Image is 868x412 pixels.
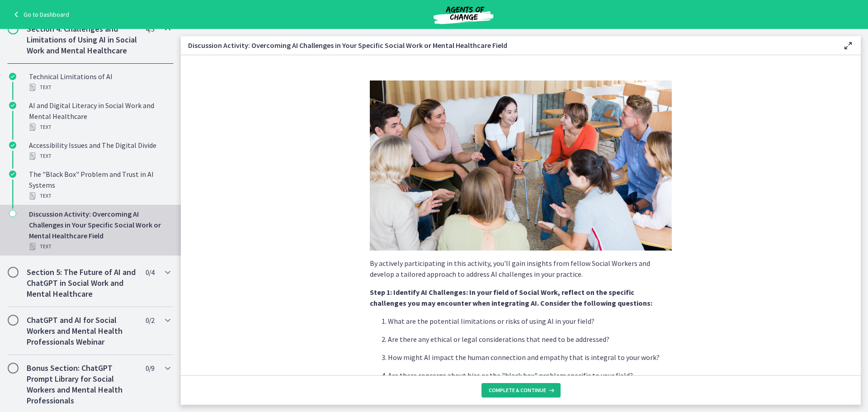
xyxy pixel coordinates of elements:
[146,267,154,278] span: 0 / 4
[370,258,672,279] p: By actively participating in this activity, you'll gain insights from fellow Social Workers and d...
[481,383,561,398] button: Complete & continue
[29,140,170,161] div: Accessibility Issues and The Digital Divide
[146,315,154,326] span: 0 / 2
[388,370,672,381] p: Are there concerns about bias or the "black box" problem specific to your field?
[388,334,672,345] p: Are there any ethical or legal considerations that need to be addressed?
[489,387,546,394] span: Complete & continue
[29,71,170,93] div: Technical Limitations of AI
[29,208,170,252] div: Discussion Activity: Overcoming AI Challenges in Your Specific Social Work or Mental Healthcare F...
[29,169,170,201] div: The "Black Box" Problem and Trust in AI Systems
[388,352,672,363] p: How might AI impact the human connection and empathy that is integral to your work?
[29,122,170,133] div: Text
[9,73,16,80] i: Completed
[27,363,137,406] h2: Bonus Section: ChatGPT Prompt Library for Social Workers and Mental Health Professionals
[370,81,672,251] img: Slides_for_Title_Slides_for_ChatGPT_and_AI_for_Social_Work_%2817%29.png
[9,170,16,178] i: Completed
[9,142,16,149] i: Completed
[9,102,16,109] i: Completed
[370,288,652,308] strong: Step 1: Identify AI Challenges: In your field of Social Work, reflect on the specific challenges ...
[29,82,170,93] div: Text
[11,9,69,20] a: Go to Dashboard
[388,316,672,327] p: What are the potential limitations or risks of using AI in your field?
[27,267,137,299] h2: Section 5: The Future of AI and ChatGPT in Social Work and Mental Healthcare
[29,100,170,133] div: AI and Digital Literacy in Social Work and Mental Healthcare
[409,4,518,25] img: Agents of Change
[146,363,154,374] span: 0 / 9
[188,40,828,51] h3: Discussion Activity: Overcoming AI Challenges in Your Specific Social Work or Mental Healthcare F...
[29,241,170,252] div: Text
[146,24,154,34] span: 4 / 5
[27,315,137,347] h2: ChatGPT and AI for Social Workers and Mental Health Professionals Webinar
[29,190,170,201] div: Text
[27,24,137,56] h2: Section 4: Challenges and Limitations of Using AI in Social Work and Mental Healthcare
[29,151,170,161] div: Text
